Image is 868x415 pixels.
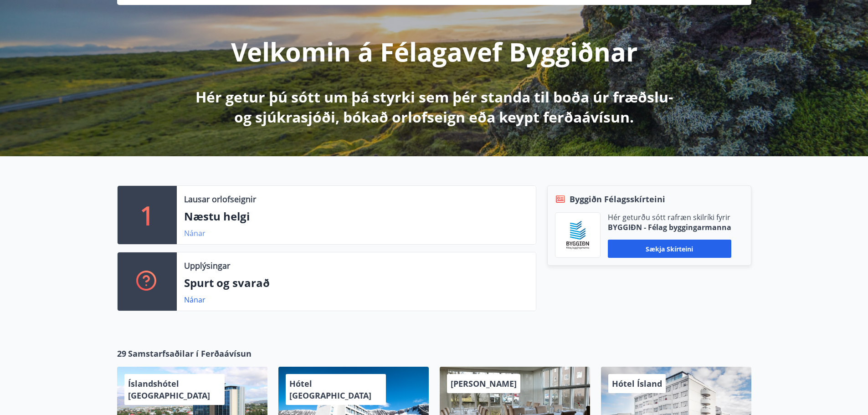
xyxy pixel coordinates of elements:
p: Velkomin á Félagavef Byggiðnar [231,34,637,69]
span: Samstarfsaðilar í Ferðaávísun [128,348,252,359]
p: Hér getur þú sótt um þá styrki sem þér standa til boða úr fræðslu- og sjúkrasjóði, bókað orlofsei... [194,87,675,127]
span: Byggiðn Félagsskírteini [570,193,665,205]
span: Hótel Ísland [612,378,662,389]
p: Næstu helgi [184,209,529,224]
p: Lausar orlofseignir [184,193,256,205]
button: Sækja skírteini [608,240,731,258]
span: Íslandshótel [GEOGRAPHIC_DATA] [128,378,210,401]
a: Nánar [184,295,205,305]
p: Hér geturðu sótt rafræn skilríki fyrir [608,212,731,222]
p: BYGGIÐN - Félag byggingarmanna [608,222,731,232]
p: 1 [140,198,154,232]
p: Spurt og svarað [184,275,529,291]
span: 29 [117,348,126,359]
span: Hótel [GEOGRAPHIC_DATA] [289,378,371,401]
a: Nánar [184,228,205,238]
p: Upplýsingar [184,260,230,272]
span: [PERSON_NAME] [451,378,517,389]
img: BKlGVmlTW1Qrz68WFGMFQUcXHWdQd7yePWMkvn3i.png [562,220,593,251]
